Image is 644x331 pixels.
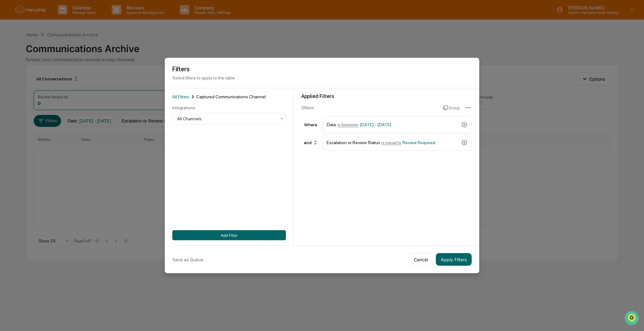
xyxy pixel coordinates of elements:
span: Data Lookup [13,91,40,97]
iframe: Open customer support [624,310,641,327]
span: All Filters [172,94,189,99]
a: 🔎Data Lookup [4,89,42,100]
div: and [301,138,320,148]
div: 🔎 [6,92,11,97]
span: Pylon [63,106,76,111]
button: Save as Queue [172,253,203,266]
div: Date [327,119,459,130]
a: 🗄️Attestations [43,77,80,88]
div: Integrations [172,105,286,110]
span: is equal to [381,140,401,145]
button: Apply Filters [436,253,472,266]
button: Cancel [408,253,433,266]
img: 1746055101610-c473b297-6a78-478c-a979-82029cc54cd1 [6,48,18,59]
span: Preclearance [13,79,41,85]
button: Add Filter [172,230,286,240]
div: We're available if you need us! [21,54,80,59]
div: Escalation or Review Status [327,137,459,148]
a: 🖐️Preclearance [4,77,43,88]
div: 🗄️ [46,80,51,85]
div: Start new chat [21,48,103,54]
span: [DATE] - [DATE] [360,122,391,127]
p: Select filters to apply to the table. [172,75,472,80]
p: How can we help? [6,13,114,23]
span: Attestations [52,79,78,85]
button: Start new chat [107,50,114,57]
span: Review Required [402,140,435,145]
span: is between [337,122,358,127]
a: Powered byPylon [44,106,76,111]
div: Applied Filters [301,93,472,99]
button: Group [443,103,460,113]
h2: Filters [172,65,472,73]
div: 2 filter s [301,105,438,110]
div: 🖐️ [6,80,11,85]
span: Captured Communications Channel [196,94,266,99]
div: Where [301,122,320,127]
